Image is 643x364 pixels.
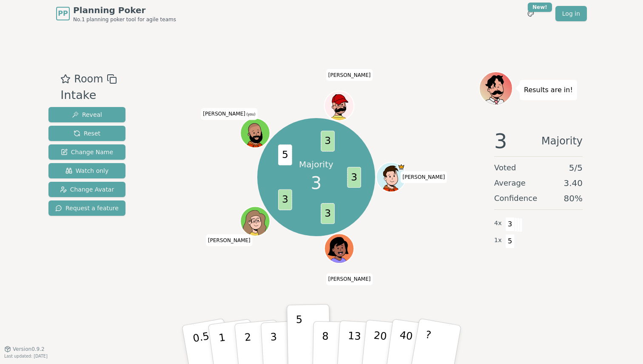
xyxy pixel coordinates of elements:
span: 3 [505,217,515,231]
span: Version 0.9.2 [13,346,45,353]
span: 3 [494,131,507,151]
span: 5 / 5 [569,162,583,174]
span: 3 [311,170,321,196]
span: 3 [279,189,293,210]
span: Change Name [61,148,113,156]
button: Watch only [48,163,125,178]
p: Majority [299,158,333,170]
span: PP [58,8,68,19]
p: 5 [296,313,303,359]
span: 5 [505,234,515,248]
span: 5 [279,144,293,165]
span: Voted [494,162,516,174]
span: Click to change your name [400,171,447,183]
span: Last updated: [DATE] [4,354,48,358]
button: Change Avatar [48,182,125,197]
span: No.1 planning poker tool for agile teams [73,16,176,23]
span: Click to change your name [326,274,373,285]
button: Version0.9.2 [4,346,45,353]
span: Reset [74,129,100,138]
span: Average [494,177,526,189]
span: 3.40 [563,177,583,189]
span: Request a feature [55,204,119,212]
button: Click to change your avatar [242,119,269,147]
span: 1 x [494,236,502,245]
button: Reveal [48,107,125,122]
span: Click to change your name [206,234,253,246]
span: 3 [347,167,361,188]
span: 4 x [494,219,502,228]
span: Watch only [65,166,109,175]
span: Click to change your name [326,69,373,81]
span: 3 [321,130,335,151]
span: (you) [245,113,256,117]
span: Majority [541,131,583,151]
a: PPPlanning PokerNo.1 planning poker tool for agile teams [56,4,176,23]
span: Confidence [494,192,537,204]
button: Request a feature [48,200,125,216]
span: Planning Poker [73,4,176,16]
button: Change Name [48,144,125,160]
div: Intake [60,87,117,104]
span: 80 % [564,192,583,204]
span: Room [74,71,103,87]
span: Diego D is the host [398,164,405,171]
span: Click to change your name [201,108,257,120]
span: Change Avatar [60,185,114,194]
a: Log in [555,6,587,21]
button: Add as favourite [60,71,71,87]
button: Reset [48,126,125,141]
p: Results are in! [524,84,573,96]
span: 3 [321,203,335,224]
button: New! [523,6,538,21]
div: New! [528,3,552,12]
span: Reveal [72,110,102,119]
